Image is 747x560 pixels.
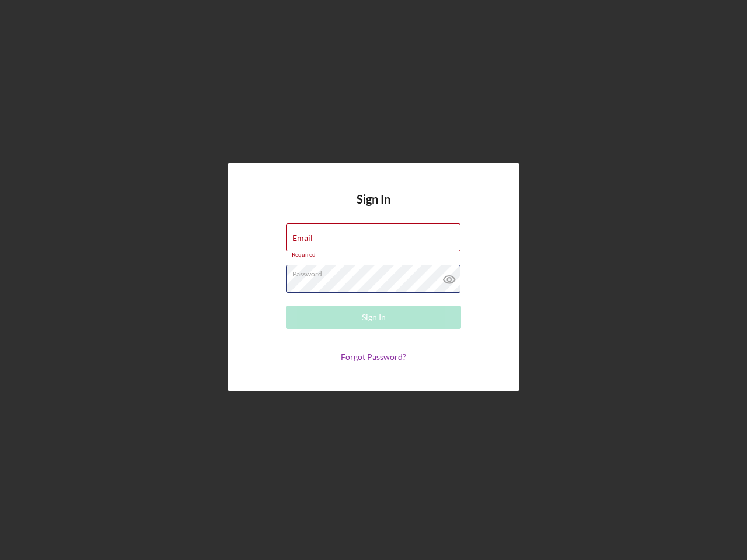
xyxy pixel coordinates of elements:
h4: Sign In [357,192,390,223]
label: Password [292,265,460,278]
div: Sign In [362,306,386,329]
div: Required [286,251,461,258]
label: Email [292,233,313,243]
button: Sign In [286,306,461,329]
a: Forgot Password? [341,352,406,362]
